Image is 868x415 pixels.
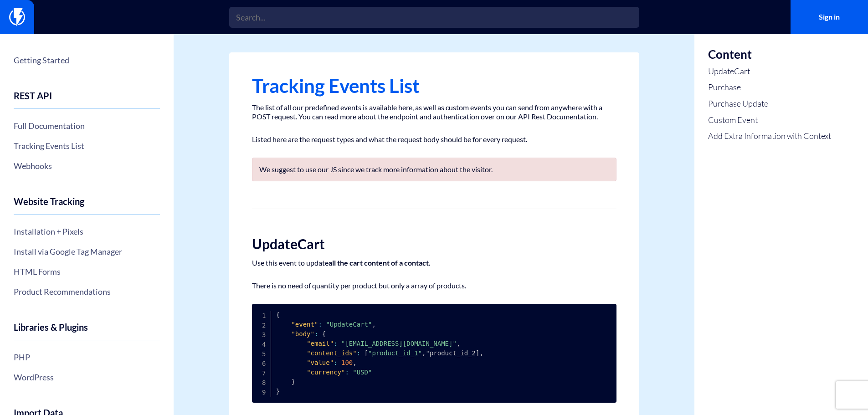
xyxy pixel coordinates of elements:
[708,130,831,142] a: Add Extra Information with Context
[14,196,160,215] h4: Website Tracking
[14,224,160,239] a: Installation + Pixels
[341,359,353,366] span: 100
[14,322,160,340] h4: Libraries & Plugins
[291,321,318,328] span: "event"
[357,349,360,357] span: :
[479,349,483,357] span: ,
[329,258,431,267] strong: all the cart content of a contact.
[14,158,160,174] a: Webhooks
[14,91,160,109] h4: REST API
[422,349,426,357] span: ,
[14,349,160,365] a: PHP
[341,340,457,347] span: "[EMAIL_ADDRESS][DOMAIN_NAME]"
[14,118,160,133] a: Full Documentation
[229,7,639,28] input: Search...
[334,359,337,366] span: :
[14,138,160,154] a: Tracking Events List
[276,311,280,318] span: {
[365,349,368,357] span: [
[372,321,375,328] span: ,
[252,281,616,290] p: There is no need of quantity per product but only a array of products.
[276,311,483,395] code: "product_id_2
[307,359,334,366] span: "value"
[353,369,372,376] span: "USD"
[322,330,326,338] span: {
[307,340,334,347] span: "email"
[14,244,160,259] a: Install via Google Tag Manager
[14,264,160,279] a: HTML Forms
[252,236,616,251] h2: UpdateCart
[368,349,422,357] span: "product_id_1"
[14,284,160,299] a: Product Recommendations
[291,330,314,338] span: "body"
[252,75,616,96] h1: Tracking Events List
[334,340,337,347] span: :
[708,48,831,61] h3: Content
[252,103,616,121] p: The list of all our predefined events is available here, as well as custom events you can send fr...
[14,52,160,68] a: Getting Started
[252,135,616,144] p: Listed here are the request types and what the request body should be for every request.
[476,349,479,357] span: ]
[307,369,345,376] span: "currency"
[314,330,318,338] span: :
[708,82,831,93] a: Purchase
[307,349,357,357] span: "content_ids"
[457,340,460,347] span: ,
[318,321,322,328] span: :
[259,165,609,174] p: We suggest to use our JS since we track more information about the visitor.
[708,98,831,110] a: Purchase Update
[14,369,160,385] a: WordPress
[252,258,616,267] p: Use this event to update
[326,321,372,328] span: "UpdateCart"
[708,114,831,126] a: Custom Event
[276,388,280,395] span: }
[345,369,349,376] span: :
[353,359,356,366] span: ,
[708,66,831,77] a: UpdateCart
[291,378,295,385] span: }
